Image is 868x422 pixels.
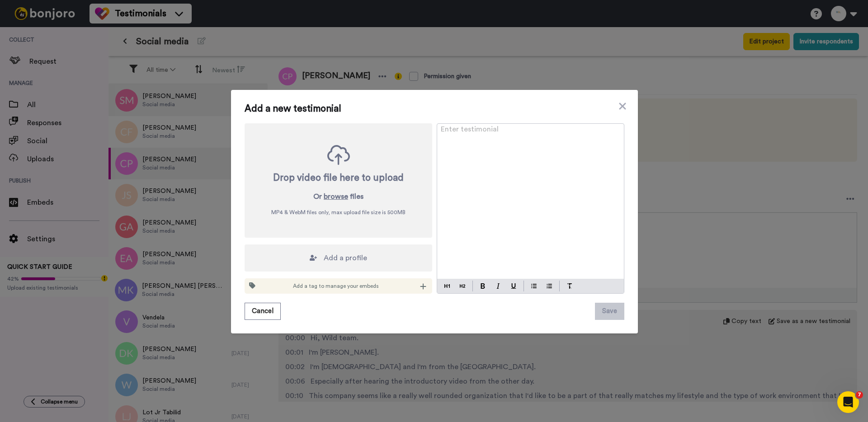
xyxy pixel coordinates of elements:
img: numbered-block.svg [547,282,552,290]
img: underline-mark.svg [511,283,516,289]
div: Drop video file here to upload [273,172,404,184]
img: italic-mark.svg [496,283,500,289]
span: 7 [856,391,863,399]
img: clear-format.svg [567,283,572,289]
img: bold-mark.svg [481,283,485,289]
span: Add a new testimonial [245,103,624,114]
button: browse [324,191,348,202]
button: Save [595,303,624,320]
span: MP4 & WebM files only, max upload file size is 500 MB [271,209,406,216]
iframe: Intercom live chat [837,391,859,413]
img: heading-one-block.svg [444,282,450,290]
img: heading-two-block.svg [460,282,465,290]
button: Cancel [245,303,281,320]
span: Add a tag to manage your embeds [293,282,379,290]
p: Or files [313,191,363,202]
img: bulleted-block.svg [531,282,537,290]
span: Add a profile [324,253,367,263]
